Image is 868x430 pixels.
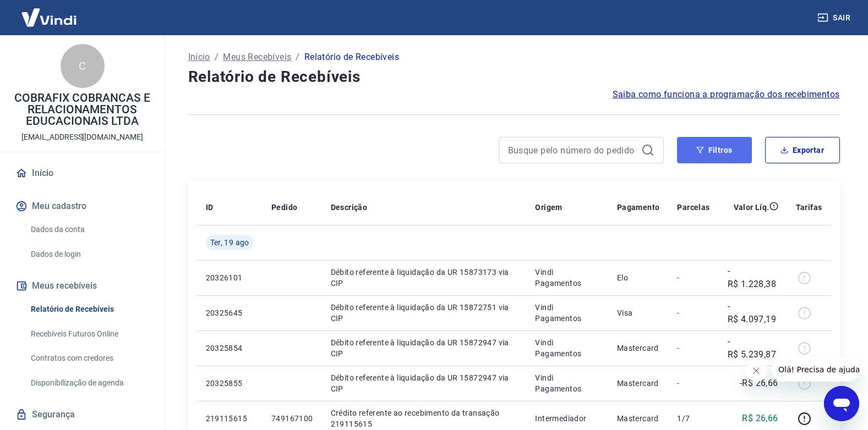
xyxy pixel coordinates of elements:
[271,202,297,213] p: Pedido
[677,378,709,389] p: -
[215,51,219,64] p: /
[742,412,778,425] p: R$ 26,66
[535,337,599,359] p: Vindi Pagamentos
[26,323,151,345] a: Recebíveis Futuros Online
[271,413,313,424] p: 749167100
[535,372,599,394] p: Vindi Pagamentos
[188,66,840,88] h4: Relatório de Recebíveis
[296,51,299,64] p: /
[677,307,709,318] p: -
[745,360,767,382] iframe: Fechar mensagem
[772,357,859,382] iframe: Mensagem da empresa
[331,372,518,394] p: Débito referente à liquidação da UR 15872947 via CIP
[331,407,518,429] p: Crédito referente ao recebimento da transação 219115615
[206,272,254,283] p: 20326101
[734,202,769,213] p: Valor Líq.
[26,347,151,370] a: Contratos com credores
[617,307,660,318] p: Visa
[206,307,254,318] p: 20325645
[677,343,709,354] p: -
[677,137,752,163] button: Filtros
[613,88,840,101] a: Saiba como funciona a programação dos recebimentos
[223,51,291,64] a: Meus Recebíveis
[728,264,778,291] p: -R$ 1.228,38
[331,202,368,213] p: Descrição
[13,274,151,298] button: Meus recebíveis
[206,343,254,354] p: 20325854
[331,337,518,359] p: Débito referente à liquidação da UR 15872947 via CIP
[824,386,859,421] iframe: Botão para abrir a janela de mensagens
[26,218,151,241] a: Dados da conta
[13,1,85,34] img: Vindi
[13,194,151,218] button: Meu cadastro
[617,378,660,389] p: Mastercard
[535,413,599,424] p: Intermediador
[617,272,660,283] p: Elo
[535,302,599,324] p: Vindi Pagamentos
[26,298,151,321] a: Relatório de Recebíveis
[210,237,249,248] span: Ter, 19 ago
[617,202,660,213] p: Pagamento
[13,403,151,427] a: Segurança
[677,272,709,283] p: -
[9,92,156,127] p: COBRAFIX COBRANCAS E RELACIONAMENTOS EDUCACIONAIS LTDA
[188,51,210,64] a: Início
[206,413,254,424] p: 219115615
[617,343,660,354] p: Mastercard
[7,8,92,16] span: Olá! Precisa de ajuda?
[677,413,709,424] p: 1/7
[535,267,599,289] p: Vindi Pagamentos
[765,137,840,163] button: Exportar
[21,131,143,143] p: [EMAIL_ADDRESS][DOMAIN_NAME]
[617,413,660,424] p: Mastercard
[13,161,151,185] a: Início
[728,335,778,361] p: -R$ 5.239,87
[304,51,399,64] p: Relatório de Recebíveis
[26,243,151,266] a: Dados de login
[331,302,518,324] p: Débito referente à liquidação da UR 15872751 via CIP
[508,142,637,158] input: Busque pelo número do pedido
[535,202,562,213] p: Origem
[206,202,214,213] p: ID
[331,267,518,289] p: Débito referente à liquidação da UR 15873173 via CIP
[796,202,822,213] p: Tarifas
[206,378,254,389] p: 20325855
[728,300,778,326] p: -R$ 4.097,19
[26,372,151,394] a: Disponibilização de agenda
[815,8,855,28] button: Sair
[677,202,709,213] p: Parcelas
[740,377,778,390] p: -R$ 26,66
[61,44,105,88] div: C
